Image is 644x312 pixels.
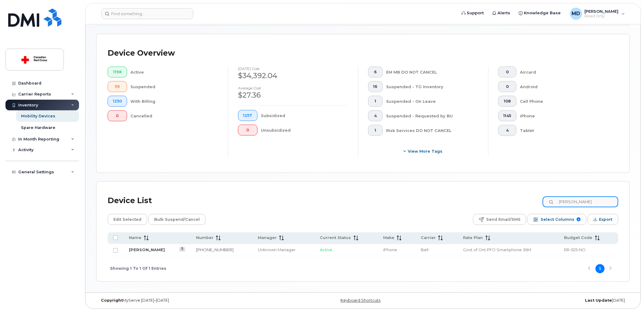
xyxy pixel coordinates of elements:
div: Tablet [520,125,609,136]
span: 108 [504,99,511,104]
div: Android [520,81,609,92]
h4: Average cost [238,86,348,90]
span: Make [383,235,394,241]
span: Knowledge Base [524,10,561,16]
span: Govt of Ont PFO Smartphone 36M [463,248,531,252]
span: [PERSON_NAME] [585,9,619,14]
span: Active [320,248,333,252]
div: MyServe [DATE]–[DATE] [96,298,274,303]
span: Select Columns [541,215,574,224]
h4: [DATE] cost [238,67,348,71]
span: Bulk Suspend/Cancel [154,215,200,224]
span: 0 [504,70,511,75]
input: Find something... [101,8,193,19]
input: Search Device List ... [543,196,618,207]
a: [PERSON_NAME] [129,248,165,252]
button: Send Email/SMS [473,214,526,225]
strong: Copyright [101,298,123,303]
span: 1 [373,99,378,104]
button: 0 [498,67,517,78]
span: Read Only [585,14,619,19]
div: Device List [108,193,152,209]
div: Unsubsidized [261,125,349,136]
div: Aircard [520,67,609,78]
div: Cancelled [131,110,219,121]
a: [PHONE_NUMBER] [196,248,234,252]
button: View more tags [368,146,479,157]
span: 4 [504,128,511,133]
span: 1250 [113,99,122,104]
span: 16 [373,84,378,89]
button: Export [588,214,618,225]
button: Edit Selected [108,214,147,225]
button: 0 [238,125,258,136]
div: [DATE] [452,298,630,303]
div: Device Overview [108,45,175,61]
button: 1250 [108,96,127,107]
div: Risk Services DO NOT CANCEL [386,125,479,136]
div: Subsidized [261,110,349,121]
button: 1 [368,96,383,107]
span: Support [467,10,484,16]
button: 1257 [238,110,258,121]
span: Rate Plan [463,235,483,241]
div: Suspended - Requested by BU [386,110,479,121]
button: 0 [108,110,127,121]
div: With Billing [131,96,219,107]
div: Unknown Manager [258,247,309,253]
span: 0 [504,84,511,89]
button: 6 [368,67,383,78]
span: Edit Selected [113,215,141,224]
a: Alerts [488,7,515,19]
span: 1145 [504,113,511,118]
a: Keyboard Shortcuts [341,298,380,303]
span: iPhone [383,248,397,252]
span: MD [572,10,580,17]
div: Active [131,67,219,78]
button: 1145 [498,110,517,121]
span: 9 [577,217,581,221]
button: 59 [108,81,127,92]
span: 1257 [243,113,252,118]
span: Budget Code [564,235,593,241]
div: Suspended - On Leave [386,96,479,107]
button: Page 1 [596,264,605,273]
span: Carrier [421,235,436,241]
div: Suspended [131,81,219,92]
button: 1198 [108,67,127,78]
span: Showing 1 To 1 Of 1 Entries [110,264,166,273]
a: Support [458,7,488,19]
div: iPhone [520,110,609,121]
span: Current Status [320,235,351,241]
span: 4 [373,113,378,118]
span: 59 [113,84,122,89]
button: 108 [498,96,517,107]
button: 1 [368,125,383,136]
span: 1 [373,128,378,133]
span: Send Email/SMS [486,215,521,224]
div: $27.36 [238,90,348,100]
span: Alerts [498,10,511,16]
button: 16 [368,81,383,92]
div: $34,392.04 [238,71,348,81]
span: Manager [258,235,277,241]
span: 0 [113,113,122,118]
span: 0 [243,128,252,133]
button: 4 [368,110,383,121]
strong: Last Update [585,298,612,303]
span: Bell [421,248,428,252]
span: 1198 [113,70,122,75]
div: Suspended - TG Inventory [386,81,479,92]
button: 0 [498,81,517,92]
a: Knowledge Base [515,7,565,19]
button: Bulk Suspend/Cancel [148,214,206,225]
span: 6 [373,70,378,75]
a: View Last Bill [179,247,185,252]
span: Export [599,215,613,224]
span: View more tags [408,148,443,154]
button: Select Columns 9 [528,214,587,225]
span: Number [196,235,213,241]
div: Cell Phone [520,96,609,107]
div: EM MB DO NOT CANCEL [386,67,479,78]
span: Name [129,235,141,241]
